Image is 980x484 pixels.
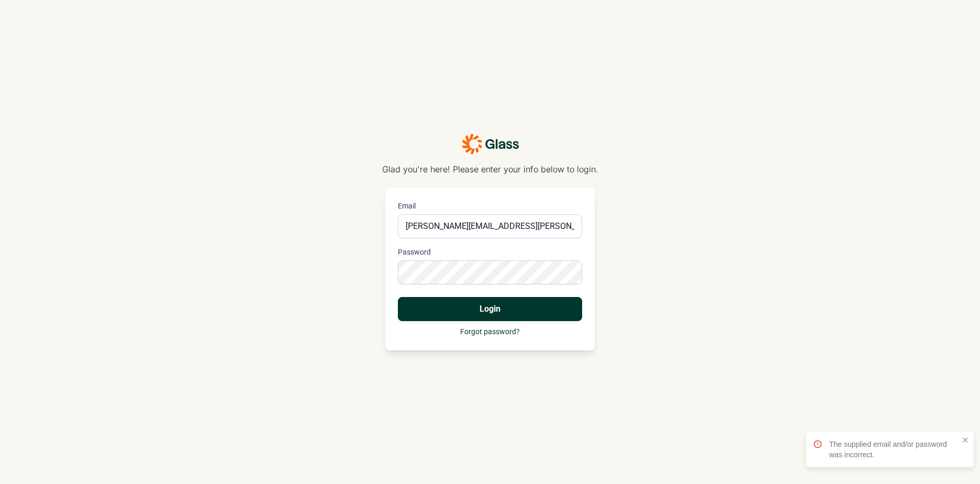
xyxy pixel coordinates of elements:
[829,439,958,460] div: The supplied email and/or password was incorrect.
[398,297,582,321] button: Login
[398,247,582,257] label: Password
[460,327,520,336] a: Forgot password?
[398,201,582,211] label: Email
[382,163,598,175] p: Glad you're here! Please enter your info below to login.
